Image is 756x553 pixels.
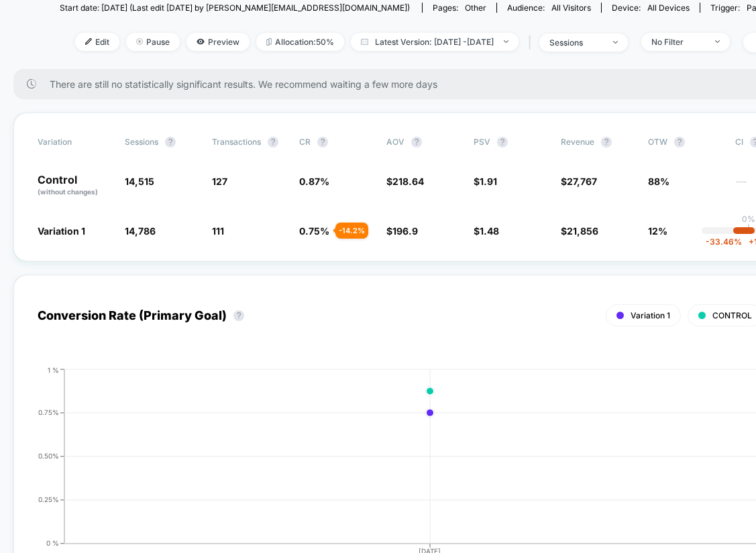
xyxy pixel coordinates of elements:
span: 88% [648,176,669,187]
div: Audience: [507,3,591,13]
img: end [613,41,618,44]
span: Variation 1 [631,310,670,320]
span: other [465,3,486,13]
span: 0.87 % [299,176,329,187]
span: (without changes) [38,188,98,196]
span: Latest Version: [DATE] - [DATE] [351,33,519,51]
span: 14,515 [125,176,154,187]
span: 127 [212,176,227,187]
img: edit [85,38,92,45]
button: ? [165,137,176,147]
button: ? [497,137,508,147]
span: all devices [647,3,690,13]
span: | [525,33,539,52]
div: Pages: [433,3,486,13]
span: 27,767 [567,176,597,187]
img: end [504,40,508,43]
span: All Visitors [551,3,591,13]
img: end [715,40,720,43]
div: - 14.2 % [335,223,368,239]
p: Control [38,174,111,197]
img: calendar [361,38,368,45]
span: CONTROL [712,310,752,320]
span: CR [299,137,311,147]
span: -33.46 % [706,237,742,247]
span: 218.64 [392,176,424,187]
tspan: 0.50% [38,452,59,460]
span: 14,786 [125,225,156,237]
span: AOV [386,137,404,147]
div: No Filter [651,37,705,47]
span: $ [561,176,597,187]
span: $ [386,176,424,187]
span: 196.9 [392,225,418,237]
span: Variation [38,137,111,147]
span: + [749,237,754,247]
span: 0.75 % [299,225,329,237]
span: Edit [75,33,119,51]
button: ? [601,137,612,147]
span: 1.48 [480,225,499,237]
img: end [136,38,143,45]
span: $ [474,225,499,237]
span: Start date: [DATE] (Last edit [DATE] by [PERSON_NAME][EMAIL_ADDRESS][DOMAIN_NAME]) [60,3,410,13]
span: 12% [648,225,667,237]
span: 1.91 [480,176,497,187]
p: | [747,224,750,234]
p: 0% [742,214,755,224]
span: $ [561,225,598,237]
div: sessions [549,38,603,48]
span: Variation 1 [38,225,85,237]
button: ? [317,137,328,147]
span: $ [386,225,418,237]
span: Transactions [212,137,261,147]
span: Preview [186,33,250,51]
button: ? [674,137,685,147]
span: Allocation: 50% [256,33,344,51]
button: ? [268,137,278,147]
span: OTW [648,137,722,147]
button: ? [411,137,422,147]
span: Sessions [125,137,158,147]
span: Device: [601,3,700,13]
button: ? [233,310,244,321]
span: Revenue [561,137,594,147]
tspan: 1 % [48,365,59,373]
span: PSV [474,137,490,147]
span: 21,856 [567,225,598,237]
span: 111 [212,225,224,237]
img: rebalance [266,38,272,46]
span: Pause [126,33,180,51]
tspan: 0.75% [38,408,59,416]
span: $ [474,176,497,187]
